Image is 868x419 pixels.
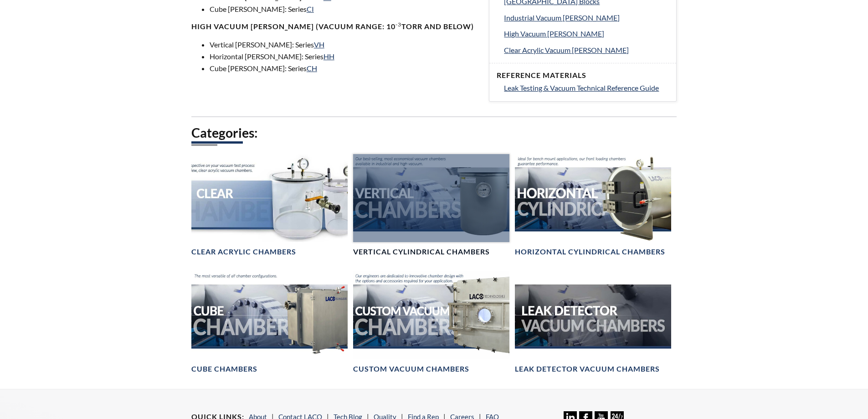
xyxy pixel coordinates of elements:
h4: Custom Vacuum Chambers [353,364,469,374]
a: Custom Vacuum Chamber headerCustom Vacuum Chambers [353,271,509,374]
li: Cube [PERSON_NAME]: Series [210,3,478,15]
a: High Vacuum [PERSON_NAME] [504,28,669,40]
h4: Vertical Cylindrical Chambers [353,247,490,257]
li: Horizontal [PERSON_NAME]: Series [210,51,478,62]
a: Clear Chambers headerClear Acrylic Chambers [191,154,348,257]
a: Clear Acrylic Vacuum [PERSON_NAME] [504,44,669,56]
span: High Vacuum [PERSON_NAME] [504,29,604,38]
h4: Leak Detector Vacuum Chambers [515,364,660,374]
sup: -3 [395,21,401,28]
h4: Cube Chambers [191,364,257,374]
span: Industrial Vacuum [PERSON_NAME] [504,13,620,22]
h4: High Vacuum [PERSON_NAME] (Vacuum range: 10 Torr and below) [191,22,478,31]
li: Vertical [PERSON_NAME]: Series [210,39,478,51]
a: Leak Test Vacuum Chambers headerLeak Detector Vacuum Chambers [515,271,671,374]
h4: Horizontal Cylindrical Chambers [515,247,665,257]
h4: Clear Acrylic Chambers [191,247,296,257]
li: Cube [PERSON_NAME]: Series [210,62,478,74]
a: Horizontal Cylindrical headerHorizontal Cylindrical Chambers [515,154,671,257]
a: Cube Chambers headerCube Chambers [191,271,348,374]
a: Vertical Vacuum Chambers headerVertical Cylindrical Chambers [353,154,509,257]
a: Leak Testing & Vacuum Technical Reference Guide [504,82,669,94]
a: VH [314,40,324,49]
a: CH [307,64,317,72]
h4: Reference Materials [497,71,669,80]
span: Leak Testing & Vacuum Technical Reference Guide [504,83,659,92]
a: CI [307,5,314,13]
a: Industrial Vacuum [PERSON_NAME] [504,12,669,24]
h2: Categories: [191,124,677,141]
span: Clear Acrylic Vacuum [PERSON_NAME] [504,46,629,54]
a: HH [324,52,334,61]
